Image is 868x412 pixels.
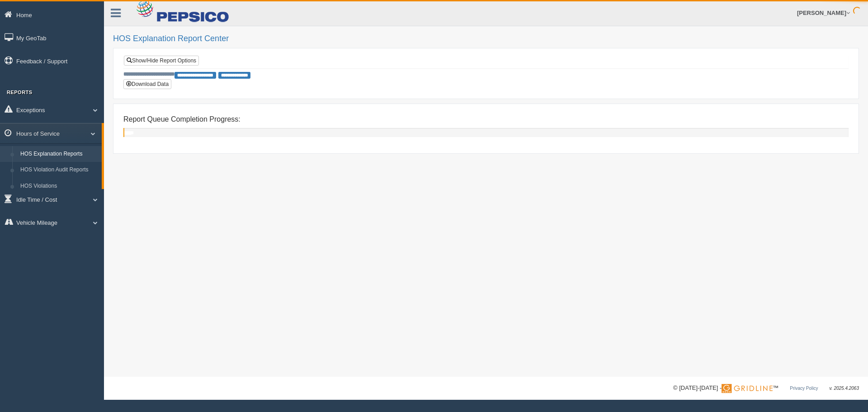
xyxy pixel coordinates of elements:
span: v. 2025.4.2063 [830,386,859,391]
div: © [DATE]-[DATE] - ™ [673,384,859,393]
a: HOS Explanation Reports [16,146,102,162]
img: Gridline [722,384,773,393]
a: Privacy Policy [790,386,818,391]
a: Show/Hide Report Options [124,56,199,66]
h2: HOS Explanation Report Center [113,34,859,43]
a: HOS Violation Audit Reports [16,162,102,178]
h4: Report Queue Completion Progress: [123,115,849,123]
button: Download Data [123,79,171,89]
a: HOS Violations [16,178,102,194]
